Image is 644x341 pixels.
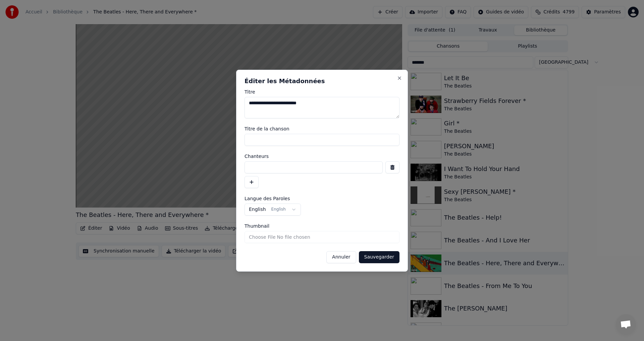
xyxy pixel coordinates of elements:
span: Langue des Paroles [245,196,290,201]
h2: Éditer les Métadonnées [245,78,399,84]
span: Thumbnail [245,224,269,228]
button: Sauvegarder [359,251,399,263]
label: Titre [245,90,399,94]
label: Chanteurs [245,154,399,159]
button: Annuler [326,251,356,263]
label: Titre de la chanson [245,126,399,131]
